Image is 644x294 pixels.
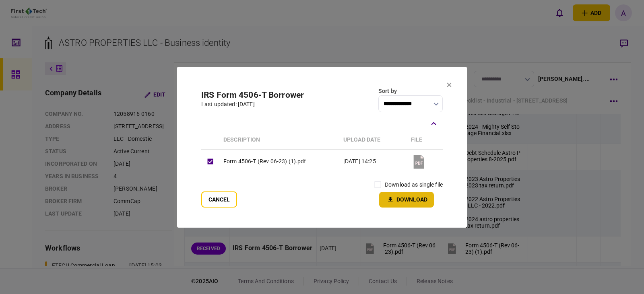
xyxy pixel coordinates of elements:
[219,149,339,174] td: Form 4506-T (Rev 06-23) (1).pdf
[201,191,237,208] button: Cancel
[407,131,443,150] th: file
[339,131,407,150] th: upload date
[201,100,304,109] div: last updated: [DATE]
[385,181,443,189] label: download as single file
[219,131,339,150] th: Description
[201,90,304,100] h2: IRS Form 4506-T Borrower
[378,87,443,95] div: Sort by
[379,192,434,208] button: Download
[339,149,407,174] td: [DATE] 14:25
